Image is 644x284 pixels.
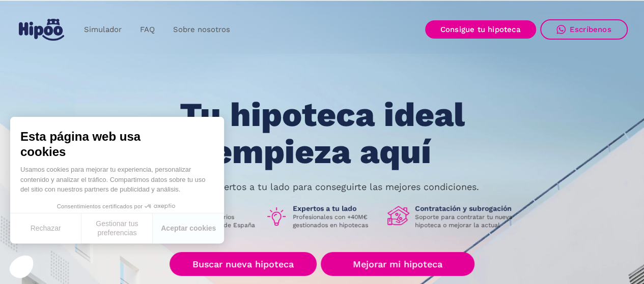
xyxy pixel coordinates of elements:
p: Nuestros expertos a tu lado para conseguirte las mejores condiciones. [165,183,479,191]
a: Mejorar mi hipoteca [321,252,474,276]
h1: Tu hipoteca ideal empieza aquí [129,97,515,170]
a: Sobre nosotros [164,20,239,40]
a: Buscar nueva hipoteca [170,252,317,276]
a: Escríbenos [540,19,628,40]
a: Consigue tu hipoteca [425,20,536,39]
h1: Contratación y subrogación [415,204,520,213]
h1: Expertos a tu lado [293,204,379,213]
p: Profesionales con +40M€ gestionados en hipotecas [293,213,379,229]
a: home [17,15,67,45]
a: FAQ [131,20,164,40]
div: Escríbenos [570,25,611,34]
a: Simulador [75,20,131,40]
p: Soporte para contratar tu nueva hipoteca o mejorar la actual [415,213,520,229]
